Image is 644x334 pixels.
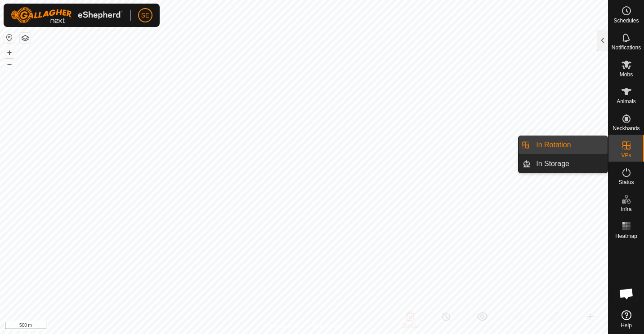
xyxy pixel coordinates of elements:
span: Schedules [613,18,639,23]
span: Neckbands [613,126,640,131]
span: Infra [621,207,631,212]
a: In Storage [531,155,608,173]
a: Privacy Policy [268,322,302,330]
span: In Rotation [536,140,571,150]
span: Help [621,323,632,328]
span: VPs [621,153,631,158]
span: Heatmap [615,233,637,239]
a: In Rotation [531,136,608,154]
a: Open chat [613,280,640,307]
button: Map Layers [20,33,31,44]
img: Gallagher Logo [11,7,123,23]
span: SE [141,11,150,20]
a: Contact Us [313,322,340,330]
button: + [4,47,15,58]
a: Help [608,307,644,332]
li: In Rotation [519,136,608,154]
span: In Storage [536,158,569,169]
span: Status [618,180,634,185]
button: Reset Map [4,32,15,43]
li: In Storage [519,155,608,173]
span: Mobs [620,72,633,77]
span: Animals [617,99,636,104]
button: – [4,59,15,70]
span: Notifications [612,45,641,50]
